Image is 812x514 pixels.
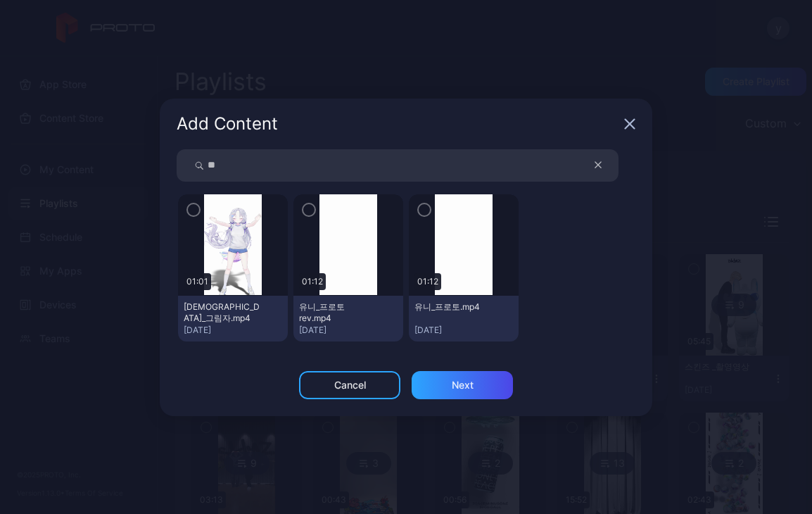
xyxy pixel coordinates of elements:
div: [DATE] [184,325,282,336]
div: 유니_운동회_그림자.mp4 [184,301,261,324]
div: [DATE] [414,325,513,336]
button: Cancel [299,371,400,399]
div: 유니_프로토.mp4 [414,301,492,313]
button: Next [412,371,513,399]
div: [DATE] [299,325,398,336]
div: 01:01 [184,273,211,290]
div: Next [452,380,474,391]
div: 01:12 [414,273,441,290]
div: Cancel [334,380,366,391]
div: Add Content [177,115,618,132]
div: 유니_프로토 rev.mp4 [299,301,376,324]
div: 01:12 [299,273,326,290]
